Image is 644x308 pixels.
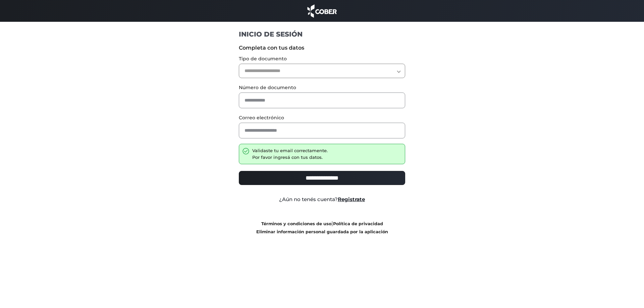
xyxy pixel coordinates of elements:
label: Correo electrónico [239,114,406,121]
a: Registrate [338,196,365,202]
img: cober_marca.png [306,3,338,18]
label: Número de documento [239,84,406,91]
a: Términos y condiciones de uso [261,221,331,226]
a: Eliminar información personal guardada por la aplicación [256,229,388,234]
a: Política de privacidad [333,221,383,226]
div: ¿Aún no tenés cuenta? [234,196,411,203]
h1: INICIO DE SESIÓN [239,30,406,39]
label: Tipo de documento [239,55,406,62]
label: Completa con tus datos [239,44,406,52]
div: Validaste tu email correctamente. Por favor ingresá con tus datos. [252,147,328,161]
div: | [234,220,411,236]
